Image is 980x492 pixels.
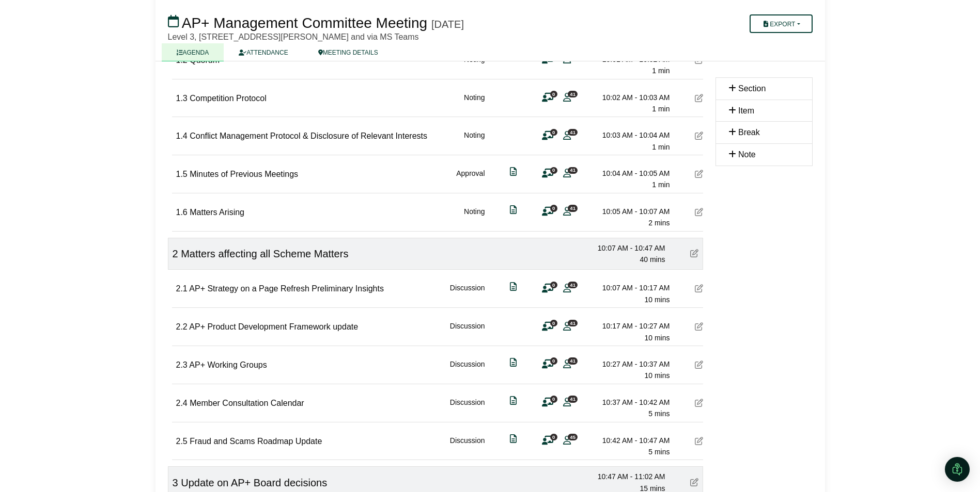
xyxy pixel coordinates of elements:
[464,54,485,77] div: Noting
[550,396,557,402] span: 0
[644,296,670,304] span: 10 mins
[182,15,427,31] span: AP+ Management Committee Meeting
[550,129,557,136] span: 0
[598,358,670,370] div: 10:27 AM - 10:37 AM
[945,457,970,482] div: Open Intercom Messenger
[190,132,427,140] span: Conflict Management Protocol & Disclosure of Relevant Interests
[652,143,670,151] span: 1 min
[190,399,304,407] span: Member Consultation Calendar
[550,91,557,97] span: 0
[550,282,557,288] span: 0
[738,106,754,115] span: Item
[550,167,557,174] span: 0
[176,94,188,103] span: 1.3
[190,208,244,217] span: Matters Arising
[181,248,348,259] span: Matters affecting all Scheme Matters
[450,358,485,382] div: Discussion
[568,129,578,136] span: 41
[568,282,578,288] span: 41
[652,67,670,75] span: 1 min
[598,168,670,179] div: 10:04 AM - 10:05 AM
[598,206,670,217] div: 10:05 AM - 10:07 AM
[303,43,393,61] a: MEETING DETAILS
[173,477,178,488] span: 3
[652,181,670,189] span: 1 min
[568,357,578,364] span: 41
[190,170,298,178] span: Minutes of Previous Meetings
[190,56,220,64] span: Quorum
[189,322,358,331] span: AP+ Product Development Framework update
[450,282,485,305] div: Discussion
[176,56,188,64] span: 1.2
[189,284,384,293] span: AP+ Strategy on a Page Refresh Preliminary Insights
[176,170,188,178] span: 1.5
[598,282,670,293] div: 10:07 AM - 10:17 AM
[464,92,485,115] div: Noting
[598,435,670,446] div: 10:42 AM - 10:47 AM
[162,43,224,61] a: AGENDA
[568,434,578,440] span: 45
[648,448,670,456] span: 5 mins
[431,18,464,30] div: [DATE]
[568,167,578,174] span: 41
[652,105,670,113] span: 1 min
[181,477,327,488] span: Update on AP+ Board decisions
[176,360,188,369] span: 2.3
[176,437,188,446] span: 2.5
[568,320,578,326] span: 41
[550,205,557,211] span: 0
[464,206,485,229] div: Noting
[593,471,665,482] div: 10:47 AM - 11:02 AM
[456,168,485,191] div: Approval
[593,242,665,254] div: 10:07 AM - 10:47 AM
[176,322,188,331] span: 2.2
[598,320,670,332] div: 10:17 AM - 10:27 AM
[224,43,303,61] a: ATTENDANCE
[598,129,670,141] div: 10:03 AM - 10:04 AM
[568,396,578,402] span: 41
[598,92,670,103] div: 10:02 AM - 10:03 AM
[568,205,578,211] span: 41
[750,14,812,33] button: Export
[648,219,670,227] span: 2 mins
[190,437,322,446] span: Fraud and Scams Roadmap Update
[450,397,485,420] div: Discussion
[189,360,267,369] span: AP+ Working Groups
[450,435,485,458] div: Discussion
[644,334,670,342] span: 10 mins
[738,84,766,93] span: Section
[738,150,756,159] span: Note
[168,32,419,41] span: Level 3, [STREET_ADDRESS][PERSON_NAME] and via MS Teams
[464,129,485,153] div: Noting
[640,255,665,264] span: 40 mins
[738,128,760,137] span: Break
[176,284,188,293] span: 2.1
[190,94,267,103] span: Competition Protocol
[648,409,670,418] span: 5 mins
[173,248,178,259] span: 2
[450,320,485,343] div: Discussion
[176,132,188,140] span: 1.4
[550,434,557,440] span: 0
[644,371,670,380] span: 10 mins
[176,208,188,217] span: 1.6
[598,397,670,408] div: 10:37 AM - 10:42 AM
[568,91,578,97] span: 41
[550,357,557,364] span: 0
[550,320,557,326] span: 0
[176,399,188,407] span: 2.4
